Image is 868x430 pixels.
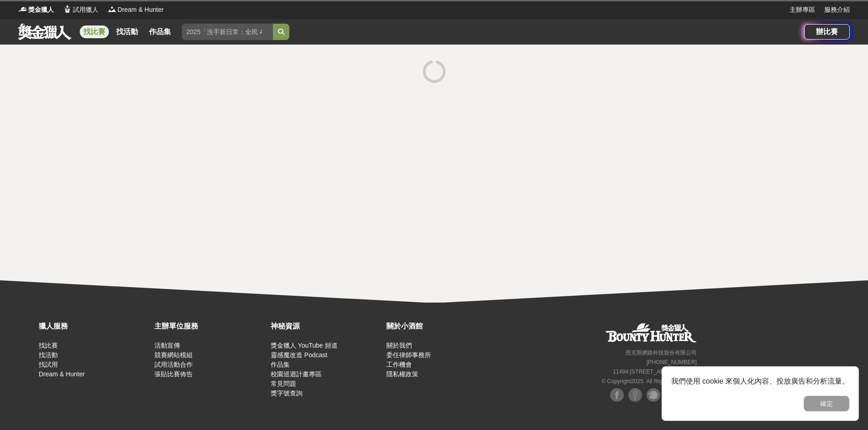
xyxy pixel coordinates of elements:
[39,321,150,332] div: 獵人服務
[39,361,58,368] a: 找試用
[39,351,58,359] a: 找活動
[182,24,273,40] input: 2025「洗手新日常：全民 ALL IN」洗手歌全台徵選
[73,5,98,15] span: 試用獵人
[63,5,98,15] a: Logo試用獵人
[118,5,164,15] span: Dream & Hunter
[271,321,382,332] div: 神秘資源
[824,5,850,15] a: 服務介紹
[271,390,303,397] a: 獎字號查詢
[610,388,624,402] img: Facebook
[628,388,642,402] img: Facebook
[613,369,697,375] small: 11494 [STREET_ADDRESS] 3 樓
[113,25,142,38] a: 找活動
[386,370,418,378] a: 隱私權政策
[108,5,164,15] a: LogoDream & Hunter
[790,5,815,15] a: 主辦專區
[108,5,117,14] img: Logo
[18,5,54,15] a: Logo獎金獵人
[271,370,322,378] a: 校園巡迴計畫專區
[154,351,193,359] a: 競賽網站模組
[386,361,412,368] a: 工作機會
[804,24,850,40] a: 辦比賽
[271,342,338,349] a: 獎金獵人 YouTube 頻道
[28,5,54,15] span: 獎金獵人
[626,349,697,356] small: 恩克斯網路科技股份有限公司
[271,361,290,368] a: 作品集
[386,321,498,332] div: 關於小酒館
[154,361,193,368] a: 試用活動合作
[154,370,193,378] a: 張貼比賽佈告
[647,388,660,402] img: Plurk
[18,5,27,14] img: Logo
[804,396,849,411] button: 確定
[63,5,72,14] img: Logo
[386,342,412,349] a: 關於我們
[647,359,697,365] small: [PHONE_NUMBER]
[154,321,266,332] div: 主辦單位服務
[145,25,175,38] a: 作品集
[271,380,296,387] a: 常見問題
[271,351,327,359] a: 靈感魔改造 Podcast
[39,342,58,349] a: 找比賽
[601,378,697,384] small: © Copyright 2025 . All Rights Reserved.
[80,25,109,38] a: 找比賽
[671,377,849,385] span: 我們使用 cookie 來個人化內容、投放廣告和分析流量。
[39,370,85,378] a: Dream & Hunter
[386,351,431,359] a: 委任律師事務所
[154,342,180,349] a: 活動宣傳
